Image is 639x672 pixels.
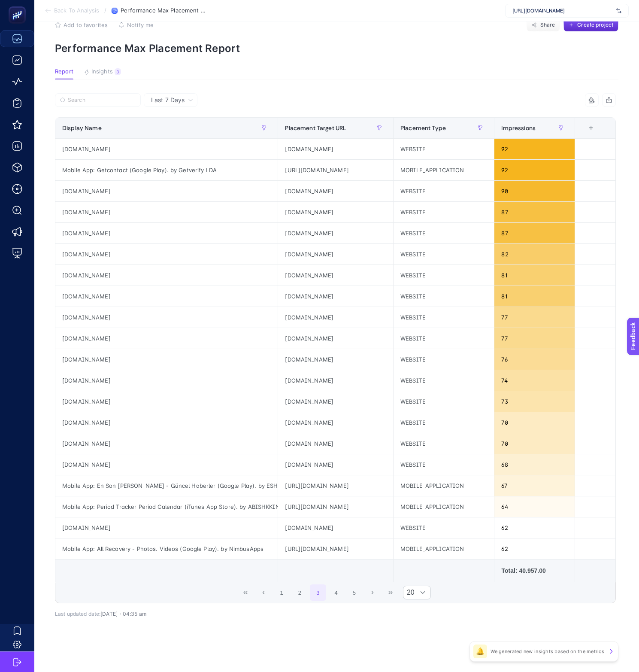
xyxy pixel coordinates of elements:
div: 70 [494,433,575,454]
div: [DOMAIN_NAME] [55,202,278,222]
div: [DOMAIN_NAME] [278,223,393,243]
span: Add to favorites [64,21,108,28]
div: [DOMAIN_NAME] [278,202,393,222]
button: Add to favorites [55,21,108,28]
div: [DOMAIN_NAME] [55,391,278,412]
div: 67 [494,475,575,496]
div: 77 [494,307,575,328]
span: Last updated date: [55,611,100,617]
div: [DOMAIN_NAME] [278,517,393,538]
div: WEBSITE [394,202,494,222]
div: 92 [494,139,575,159]
div: 77 [494,328,575,349]
button: Share [527,18,560,32]
div: 92 [494,160,575,180]
div: [DOMAIN_NAME] [55,370,278,391]
div: 87 [494,223,575,243]
div: 64 [494,496,575,517]
span: Feedback [5,3,33,9]
div: [DOMAIN_NAME] [55,265,278,286]
div: 68 [494,454,575,475]
div: 3 [115,68,121,75]
div: 76 [494,349,575,370]
div: [DOMAIN_NAME] [278,412,393,433]
div: MOBILE_APPLICATION [394,475,494,496]
div: [DOMAIN_NAME] [55,286,278,307]
div: 4 items selected [582,125,589,143]
span: Back To Analysis [54,7,99,14]
div: [DOMAIN_NAME] [55,139,278,159]
div: [URL][DOMAIN_NAME] [278,475,393,496]
div: WEBSITE [394,265,494,286]
button: Create project [563,18,618,32]
button: 5 [346,584,362,601]
div: WEBSITE [394,370,494,391]
div: WEBSITE [394,139,494,159]
div: [DOMAIN_NAME] [278,349,393,370]
div: MOBILE_APPLICATION [394,496,494,517]
span: [DATE]・04:35 am [100,611,146,617]
button: 3 [310,584,326,601]
span: / [104,7,106,14]
div: [DOMAIN_NAME] [278,265,393,286]
p: Performance Max Placement Report [55,42,618,55]
div: 90 [494,181,575,201]
span: Display Name [62,125,102,131]
div: [DOMAIN_NAME] [55,412,278,433]
div: WEBSITE [394,391,494,412]
div: 73 [494,391,575,412]
span: Placement Target URL [285,125,346,131]
div: 70 [494,412,575,433]
div: WEBSITE [394,433,494,454]
div: [DOMAIN_NAME] [55,223,278,243]
span: Share [540,21,555,28]
span: Performance Max Placement Report [121,7,206,14]
div: [DOMAIN_NAME] [278,328,393,349]
div: WEBSITE [394,223,494,243]
div: + [583,125,599,131]
div: 🔔 [473,645,487,658]
button: 2 [292,584,308,601]
div: WEBSITE [394,349,494,370]
div: MOBILE_APPLICATION [394,160,494,180]
button: Next Page [364,584,381,601]
input: Search [68,97,136,103]
div: 87 [494,202,575,222]
div: [DOMAIN_NAME] [55,328,278,349]
div: 81 [494,286,575,307]
img: svg%3e [616,6,621,15]
span: Insights [91,68,113,75]
div: [DOMAIN_NAME] [278,391,393,412]
div: [DOMAIN_NAME] [55,244,278,265]
button: 1 [273,584,290,601]
div: [DOMAIN_NAME] [55,349,278,370]
button: Notify me [118,21,154,28]
div: WEBSITE [394,517,494,538]
span: Last 7 Days [151,96,185,104]
div: [URL][DOMAIN_NAME] [278,538,393,559]
div: [DOMAIN_NAME] [55,181,278,201]
div: WEBSITE [394,454,494,475]
div: [DOMAIN_NAME] [278,454,393,475]
div: [DOMAIN_NAME] [278,181,393,201]
div: WEBSITE [394,412,494,433]
div: Mobile App: En Son [PERSON_NAME] - Güncel Haberler (Google Play). by ESH Medya Grup [55,475,278,496]
div: 74 [494,370,575,391]
div: 82 [494,244,575,265]
span: Report [55,68,73,75]
div: WEBSITE [394,328,494,349]
div: [DOMAIN_NAME] [55,307,278,328]
div: [DOMAIN_NAME] [55,433,278,454]
div: [DOMAIN_NAME] [278,370,393,391]
div: Mobile App: Getcontact (Google Play). by Getverify LDA [55,160,278,180]
p: We generated new insights based on the metrics [491,648,604,655]
div: [DOMAIN_NAME] [278,139,393,159]
div: Total: 40.957.00 [501,566,568,575]
div: WEBSITE [394,286,494,307]
div: 62 [494,538,575,559]
div: Mobile App: Period Tracker Period Calendar (iTunes App Store). by ABISHKKING LIMITED. [55,496,278,517]
span: Impressions [501,125,536,131]
span: Notify me [127,21,154,28]
button: Last Page [382,584,399,601]
div: 81 [494,265,575,286]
